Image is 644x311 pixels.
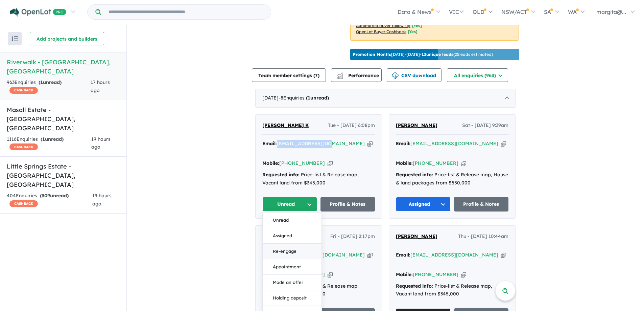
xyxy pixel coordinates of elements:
[279,95,329,101] span: - 8 Enquir ies
[91,136,111,150] span: 19 hours ago
[413,271,458,277] a: [PHONE_NUMBER]
[7,135,91,152] div: 1116 Enquir ies
[353,51,493,58] p: [DATE] - [DATE] - ( 25 leads estimated)
[422,52,453,57] b: 13 unique leads
[262,140,277,147] strong: Email:
[330,232,375,241] span: Fri - [DATE] 2:17pm
[396,171,508,187] div: Price-list & Release map, House & land packages from $550,000
[462,121,508,130] span: Sat - [DATE] 9:39am
[392,72,399,79] img: download icon
[337,72,343,76] img: line-chart.svg
[353,52,391,57] b: Promotion Month:
[10,8,66,17] img: Openlot PRO Logo White
[396,197,451,212] button: Assigned
[263,244,321,259] button: Re-engage
[461,271,466,278] button: Copy
[387,68,442,82] button: CSV download
[9,87,38,94] span: CASHBACK
[408,29,418,34] span: [Yes]
[315,72,318,79] span: 7
[9,143,38,150] span: CASHBACK
[279,160,325,166] a: [PHONE_NUMBER]
[328,121,375,130] span: Tue - [DATE] 6:08pm
[40,193,69,199] strong: ( unread)
[367,140,373,147] button: Copy
[263,213,321,228] button: Unread
[396,172,433,178] strong: Requested info:
[306,95,329,101] strong: ( unread)
[262,172,300,178] strong: Requested info:
[262,121,309,130] a: [PERSON_NAME] K
[596,8,626,15] span: margita@...
[454,197,509,212] a: Profile & Notes
[252,68,326,82] button: Team member settings (7)
[396,233,437,239] span: [PERSON_NAME]
[9,200,38,207] span: CASHBACK
[277,140,365,147] a: [EMAIL_ADDRESS][DOMAIN_NAME]
[40,79,43,85] span: 1
[262,197,317,212] button: Unread
[458,232,508,241] span: Thu - [DATE] 10:44am
[263,290,321,306] button: Holding deposit
[410,252,498,258] a: [EMAIL_ADDRESS][DOMAIN_NAME]
[320,197,375,212] a: Profile & Notes
[501,251,506,259] button: Copy
[7,192,92,208] div: 404 Enquir ies
[7,79,91,95] div: 963 Enquir ies
[367,251,373,259] button: Copy
[7,105,120,133] h5: Masall Estate - [GEOGRAPHIC_DATA] , [GEOGRAPHIC_DATA]
[413,160,458,166] a: [PHONE_NUMBER]
[102,5,269,19] input: Try estate name, suburb, builder or developer
[11,36,18,41] img: sort.svg
[396,140,410,147] strong: Email:
[41,136,64,142] strong: ( unread)
[7,58,120,76] h5: Riverwalk - [GEOGRAPHIC_DATA] , [GEOGRAPHIC_DATA]
[308,95,310,101] span: 1
[328,271,333,278] button: Copy
[262,160,279,166] strong: Mobile:
[396,282,508,298] div: Price-list & Release map, Vacant land from $345,000
[42,136,45,142] span: 1
[501,140,506,147] button: Copy
[42,193,50,199] span: 309
[7,162,120,189] h5: Little Springs Estate - [GEOGRAPHIC_DATA] , [GEOGRAPHIC_DATA]
[396,283,433,289] strong: Requested info:
[396,160,413,166] strong: Mobile:
[262,171,375,187] div: Price-list & Release map, Vacant land from $345,000
[263,259,321,275] button: Appointment
[356,29,406,34] u: OpenLot Buyer Cashback
[461,160,466,167] button: Copy
[396,122,437,128] span: [PERSON_NAME]
[328,160,333,167] button: Copy
[255,89,516,108] div: [DATE]
[410,140,498,147] a: [EMAIL_ADDRESS][DOMAIN_NAME]
[262,122,309,128] span: [PERSON_NAME] K
[396,121,437,130] a: [PERSON_NAME]
[412,23,422,28] span: [Yes]
[396,271,413,277] strong: Mobile:
[396,232,437,241] a: [PERSON_NAME]
[331,68,382,82] button: Performance
[30,32,104,45] button: Add projects and builders
[396,252,410,258] strong: Email:
[337,72,379,79] span: Performance
[263,275,321,290] button: Made an offer
[356,23,410,28] u: Automated buyer follow-up
[336,74,343,79] img: bar-chart.svg
[91,79,110,93] span: 17 hours ago
[92,193,112,207] span: 19 hours ago
[263,228,321,244] button: Assigned
[447,68,508,82] button: All enquiries (963)
[39,79,62,85] strong: ( unread)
